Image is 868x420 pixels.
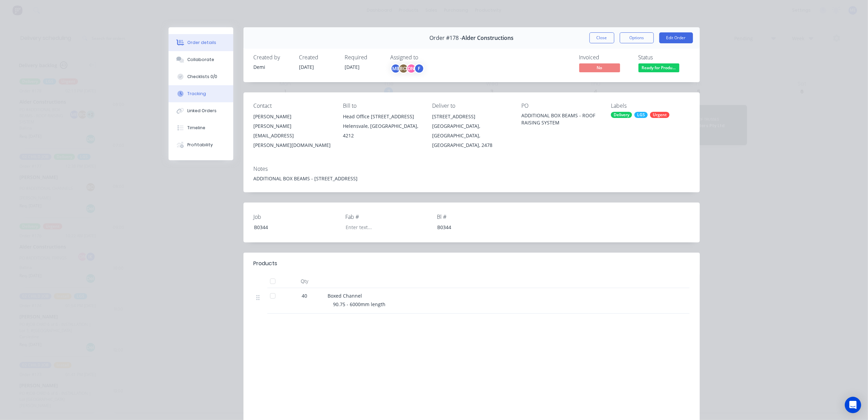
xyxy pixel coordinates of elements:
[391,63,424,74] button: MEBCDNF
[169,68,233,85] button: Checklists 0/0
[254,166,690,172] div: Notes
[169,136,233,153] button: Profitability
[187,108,217,114] div: Linked Orders
[187,40,216,46] div: Order details
[254,121,332,150] div: [PERSON_NAME][EMAIL_ADDRESS][PERSON_NAME][DOMAIN_NAME]
[345,213,430,221] label: Fab #
[579,54,630,61] div: Invoiced
[328,292,362,299] span: Boxed Channel
[634,112,648,118] div: LGS
[299,64,314,70] span: [DATE]
[391,54,459,61] div: Assigned to
[254,259,278,268] div: Products
[432,222,517,232] div: B0344
[522,112,600,126] div: ADDITIONAL BOX BEAMS - ROOF RAISING SYSTEM
[579,63,620,72] span: No
[345,64,360,70] span: [DATE]
[414,63,424,74] div: F
[650,112,669,118] div: Urgent
[187,74,217,80] div: Checklists 0/0
[333,301,386,307] span: 90.75 - 6000mm length
[343,112,421,121] div: Head Office [STREET_ADDRESS]
[522,103,600,109] div: PO
[638,63,679,72] span: Ready for Produ...
[432,121,510,150] div: [GEOGRAPHIC_DATA], [GEOGRAPHIC_DATA], [GEOGRAPHIC_DATA], 2478
[343,112,421,140] div: Head Office [STREET_ADDRESS]Helensvale, [GEOGRAPHIC_DATA], 4212
[249,222,334,232] div: B0344
[620,32,654,43] button: Options
[406,63,416,74] div: DN
[398,63,409,74] div: BC
[611,112,632,118] div: Delivery
[254,63,291,71] div: Demi
[254,54,291,61] div: Created by
[432,112,510,121] div: [STREET_ADDRESS]
[254,175,690,182] div: ADDITIONAL BOX BEAMS - [STREET_ADDRESS]
[343,121,421,140] div: Helensvale, [GEOGRAPHIC_DATA], 4212
[462,35,514,41] span: Alder Constructions
[187,91,206,97] div: Tracking
[437,213,522,221] label: Bl #
[299,54,337,61] div: Created
[187,142,213,148] div: Profitability
[169,119,233,136] button: Timeline
[429,35,462,41] span: Order #178 -
[187,125,205,131] div: Timeline
[187,57,214,63] div: Collaborate
[169,51,233,68] button: Collaborate
[284,274,325,288] div: Qty
[611,103,689,109] div: Labels
[169,34,233,51] button: Order details
[254,112,332,150] div: [PERSON_NAME][PERSON_NAME][EMAIL_ADDRESS][PERSON_NAME][DOMAIN_NAME]
[638,54,690,61] div: Status
[659,32,693,43] button: Edit Order
[638,63,679,74] button: Ready for Produ...
[169,102,233,119] button: Linked Orders
[432,103,510,109] div: Deliver to
[254,112,332,121] div: [PERSON_NAME]
[432,112,510,150] div: [STREET_ADDRESS][GEOGRAPHIC_DATA], [GEOGRAPHIC_DATA], [GEOGRAPHIC_DATA], 2478
[589,32,614,43] button: Close
[302,292,307,299] span: 40
[169,85,233,102] button: Tracking
[845,397,861,413] div: Open Intercom Messenger
[343,103,421,109] div: Bill to
[345,54,382,61] div: Required
[254,103,332,109] div: Contact
[391,63,401,74] div: ME
[254,213,339,221] label: Job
